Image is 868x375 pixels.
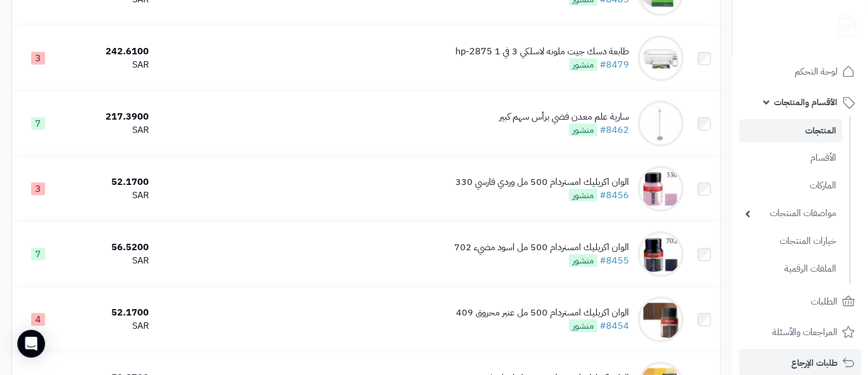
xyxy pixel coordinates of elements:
[31,248,45,261] span: 7
[69,254,149,268] div: SAR
[31,183,45,195] span: 3
[569,189,597,202] span: منشور
[791,355,837,371] span: طلبات الإرجاع
[739,146,842,170] a: الأقسام
[569,58,597,71] span: منشور
[569,320,597,332] span: منشور
[600,58,629,72] a: #8479
[31,313,45,326] span: 4
[638,296,684,343] img: الوان اكريليك امستردام 500 مل عنبر محروق 409
[17,330,45,358] div: Open Intercom Messenger
[454,241,629,254] div: الوان اكريليك امستردام 500 مل اسود مضيء 702
[600,254,629,268] a: #8455
[739,201,842,226] a: مواصفات المنتجات
[455,45,629,58] div: طابعة دسك جيت ملونه لاسلكي 3 في 1 hp-2875
[739,229,842,254] a: خيارات المنتجات
[638,231,684,277] img: الوان اكريليك امستردام 500 مل اسود مضيء 702
[739,173,842,198] a: الماركات
[69,45,149,58] div: 242.6100
[638,101,684,147] img: سارية علم معدن فضي برأس سهم كبير
[69,110,149,124] div: 217.3900
[31,117,45,130] span: 7
[31,52,45,65] span: 3
[455,176,629,189] div: الوان اكريليك امستردام 500 مل وردي فارسي 330
[795,64,837,80] span: لوحة التحكم
[69,124,149,137] div: SAR
[739,318,861,346] a: المراجعات والأسئلة
[739,58,861,86] a: لوحة التحكم
[69,320,149,333] div: SAR
[69,58,149,72] div: SAR
[69,241,149,254] div: 56.5200
[739,288,861,315] a: الطلبات
[69,176,149,189] div: 52.1700
[499,110,629,124] div: سارية علم معدن فضي برأس سهم كبير
[600,188,629,202] a: #8456
[774,94,837,110] span: الأقسام والمنتجات
[638,166,684,212] img: الوان اكريليك امستردام 500 مل وردي فارسي 330
[69,306,149,320] div: 52.1700
[600,319,629,333] a: #8454
[811,294,837,310] span: الطلبات
[69,189,149,202] div: SAR
[739,257,842,281] a: الملفات الرقمية
[600,123,629,137] a: #8462
[569,254,597,267] span: منشور
[456,306,629,320] div: الوان اكريليك امستردام 500 مل عنبر محروق 409
[739,119,842,143] a: المنتجات
[638,35,684,81] img: طابعة دسك جيت ملونه لاسلكي 3 في 1 hp-2875
[829,9,857,38] img: logo
[772,324,837,340] span: المراجعات والأسئلة
[569,124,597,136] span: منشور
